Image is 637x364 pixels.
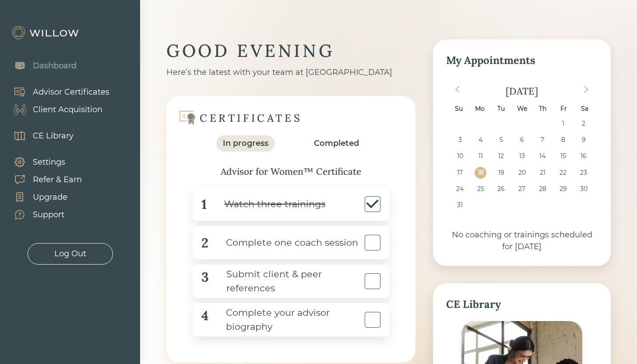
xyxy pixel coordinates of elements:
div: Choose Thursday, August 21st, 2025 [537,167,549,179]
div: Choose Friday, August 1st, 2025 [557,118,569,130]
div: Choose Sunday, August 31st, 2025 [454,199,466,211]
div: Choose Monday, August 18th, 2025 [475,167,486,179]
div: Support [33,209,64,221]
a: Dashboard [4,57,77,74]
div: Choose Friday, August 8th, 2025 [557,134,569,146]
div: Dashboard [33,60,77,72]
div: Choose Sunday, August 17th, 2025 [454,167,466,179]
div: [DATE] [446,85,598,97]
div: Sa [579,103,591,115]
div: Choose Tuesday, August 5th, 2025 [495,134,507,146]
a: Client Acquisition [4,101,109,118]
div: Complete one coach session [208,233,358,253]
div: Complete your advisor biography [208,306,362,334]
div: Here’s the latest with your team at [GEOGRAPHIC_DATA] [166,67,415,78]
div: Advisor Certificates [33,86,109,98]
div: Choose Saturday, August 9th, 2025 [578,134,590,146]
img: Willow [11,26,81,40]
div: Choose Thursday, August 14th, 2025 [537,150,549,162]
div: Tu [495,103,507,115]
div: Advisor for Women™ Certificate [184,165,398,179]
div: Choose Wednesday, August 6th, 2025 [516,134,528,146]
div: We [516,103,528,115]
div: 4 [201,306,208,334]
div: Choose Friday, August 29th, 2025 [557,183,569,195]
div: Choose Wednesday, August 13th, 2025 [516,150,528,162]
div: Choose Monday, August 11th, 2025 [475,150,486,162]
div: Choose Saturday, August 23rd, 2025 [578,167,590,179]
div: CE Library [33,130,74,142]
div: 3 [201,267,209,295]
div: Choose Monday, August 4th, 2025 [475,134,486,146]
a: Upgrade [4,188,82,206]
div: Choose Monday, August 25th, 2025 [475,183,486,195]
div: Choose Saturday, August 30th, 2025 [578,183,590,195]
button: Next Month [579,82,593,96]
div: CE Library [446,297,598,312]
div: CERTIFICATES [200,111,302,125]
a: Advisor Certificates [4,83,109,101]
div: Choose Sunday, August 10th, 2025 [454,150,466,162]
div: Client Acquisition [33,104,102,116]
div: Log Out [54,248,86,260]
div: In progress [223,138,268,149]
div: Choose Sunday, August 24th, 2025 [454,183,466,195]
div: Th [537,103,549,115]
div: Choose Wednesday, August 27th, 2025 [516,183,528,195]
a: CE Library [4,127,74,145]
div: Choose Tuesday, August 12th, 2025 [495,150,507,162]
div: Watch three trainings [207,194,325,214]
button: Previous Month [450,82,465,96]
div: Choose Saturday, August 2nd, 2025 [578,118,590,130]
div: Choose Friday, August 22nd, 2025 [557,167,569,179]
div: GOOD EVENING [166,39,415,62]
div: My Appointments [446,53,598,68]
div: Choose Thursday, August 7th, 2025 [537,134,549,146]
div: Choose Tuesday, August 26th, 2025 [495,183,507,195]
div: Upgrade [33,191,67,203]
div: 2 [201,233,208,253]
div: Submit client & peer references [209,267,362,295]
div: month 2025-08 [449,118,595,216]
div: Choose Sunday, August 3rd, 2025 [454,134,466,146]
div: Su [453,103,465,115]
a: Refer & Earn [4,171,82,188]
div: Settings [33,156,65,168]
div: Completed [314,138,359,149]
a: Settings [4,153,82,171]
div: Mo [474,103,486,115]
div: Choose Friday, August 15th, 2025 [557,150,569,162]
div: 1 [201,194,207,214]
div: Choose Saturday, August 16th, 2025 [578,150,590,162]
div: No coaching or trainings scheduled for [DATE] [446,229,598,253]
div: Fr [558,103,570,115]
div: Choose Thursday, August 28th, 2025 [537,183,549,195]
div: Choose Tuesday, August 19th, 2025 [495,167,507,179]
div: Refer & Earn [33,174,82,186]
div: Choose Wednesday, August 20th, 2025 [516,167,528,179]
